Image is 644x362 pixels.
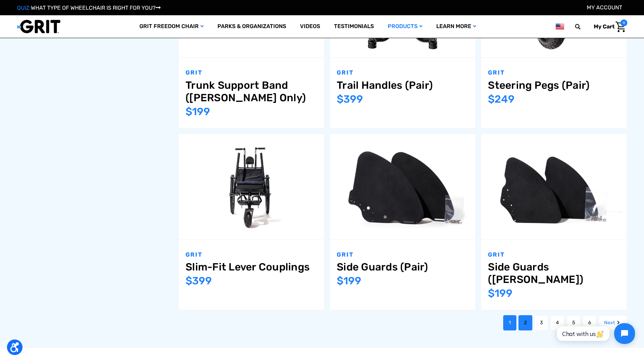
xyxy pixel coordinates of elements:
[132,15,211,38] a: GRIT Freedom Chair
[330,138,475,235] img: GRIT Side Guards: pair of side guards and hardware to attach to GRIT Freedom Chair, to protect cl...
[186,275,212,287] span: $399
[179,134,324,240] a: Slim-Fit Lever Couplings,$399.00
[17,19,60,34] img: GRIT All-Terrain Wheelchair and Mobility Equipment
[488,79,620,92] a: Steering Pegs (Pair),$249.00
[381,15,429,38] a: Products
[534,315,548,330] a: Page 3 of 6
[186,261,317,273] a: Slim-Fit Lever Couplings,$399.00
[599,315,627,330] a: Next
[186,105,210,118] span: $199
[337,250,469,259] p: GRIT
[578,19,589,34] input: Search
[589,19,627,34] a: Cart with 0 items
[17,5,161,11] a: QUIZ:WHAT TYPE OF WHEELCHAIR IS RIGHT FOR YOU?
[481,138,627,235] img: GRIT Junior Side Guards: pair of side guards and hardware to attach to GRIT Junior, to protect cl...
[503,315,516,330] a: Page 1 of 6
[518,315,532,330] a: Page 2 of 6
[179,138,324,235] img: Slim-Fit Lever Couplings
[488,261,620,286] a: Side Guards (GRIT Jr.),$199.00
[488,93,515,105] span: $249
[549,317,641,350] iframe: Tidio Chat
[330,134,475,240] a: Side Guards (Pair),$199.00
[587,4,622,11] a: Account
[620,19,627,26] span: 0
[186,68,317,77] p: GRIT
[171,315,627,330] nav: pagination
[186,250,317,259] p: GRIT
[337,261,469,273] a: Side Guards (Pair),$199.00
[550,315,565,330] a: Page 4 of 6
[616,21,626,32] img: Cart
[337,275,361,287] span: $199
[186,79,317,104] a: Trunk Support Band (GRIT Jr. Only),$199.00
[567,315,581,330] a: Page 5 of 6
[594,23,615,30] span: My Cart
[488,68,620,77] p: GRIT
[556,22,564,31] img: us.png
[211,15,293,38] a: Parks & Organizations
[429,15,483,38] a: Learn More
[337,93,363,105] span: $399
[293,15,327,38] a: Videos
[488,287,513,300] span: $199
[337,68,469,77] p: GRIT
[17,5,31,11] span: QUIZ:
[327,15,381,38] a: Testimonials
[583,315,596,330] a: Page 6 of 6
[481,134,627,240] a: Side Guards (GRIT Jr.),$199.00
[488,250,620,259] p: GRIT
[337,79,469,92] a: Trail Handles (Pair),$399.00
